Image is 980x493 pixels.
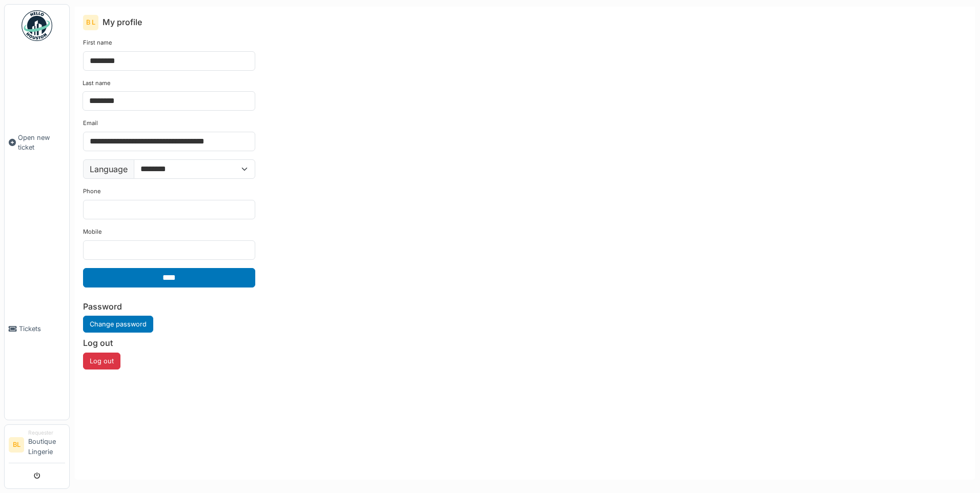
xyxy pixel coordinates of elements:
label: Mobile [83,228,102,236]
div: Requester [28,429,65,437]
li: Boutique Lingerie [28,429,65,461]
a: Change password [83,316,153,333]
a: Open new ticket [5,47,69,238]
label: First name [83,38,112,47]
li: BL [9,437,24,453]
button: Log out [83,353,120,369]
span: Open new ticket [18,133,65,152]
img: Badge_color-CXgf-gQk.svg [22,10,52,41]
div: B L [83,15,98,30]
a: BL RequesterBoutique Lingerie [9,429,65,463]
a: Tickets [5,238,69,420]
label: Email [83,119,98,128]
label: Last name [83,79,111,88]
h6: My profile [103,17,142,27]
h6: Log out [83,338,255,348]
h6: Password [83,302,255,312]
span: Tickets [19,324,65,334]
label: Phone [83,187,101,196]
label: Language [83,159,134,179]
